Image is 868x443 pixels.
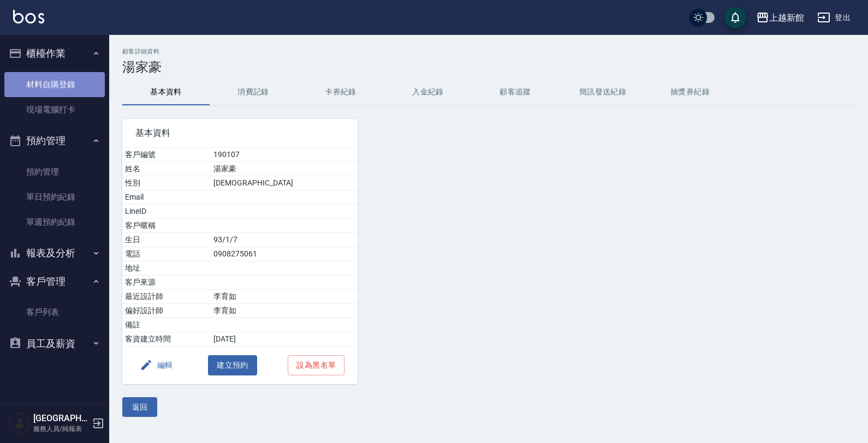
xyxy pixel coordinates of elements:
h2: 顧客詳細資料 [122,48,855,55]
button: 建立預約 [208,355,257,375]
button: 返回 [122,397,157,417]
td: 湯家豪 [211,162,358,176]
button: 客戶管理 [4,267,105,296]
td: 0908275061 [211,247,358,261]
td: 李育如 [211,304,358,318]
a: 材料自購登錄 [4,72,105,97]
button: 基本資料 [122,79,210,105]
button: 消費記錄 [210,79,297,105]
td: 生日 [122,233,211,247]
td: 姓名 [122,162,211,176]
td: 客戶編號 [122,148,211,162]
button: 簡訊發送紀錄 [559,79,646,105]
a: 單日預約紀錄 [4,184,105,209]
button: 上越新館 [752,7,808,29]
td: 電話 [122,247,211,261]
td: 最近設計師 [122,290,211,304]
td: 性別 [122,176,211,190]
p: 服務人員/純報表 [33,424,89,434]
td: 地址 [122,261,211,276]
button: 抽獎券紀錄 [646,79,734,105]
button: 登出 [813,8,855,28]
a: 現場電腦打卡 [4,97,105,122]
button: 入金紀錄 [384,79,472,105]
td: 客戶來源 [122,276,211,290]
td: [DATE] [211,332,358,346]
img: Person [9,412,31,434]
td: 93/1/7 [211,233,358,247]
td: 客戶暱稱 [122,219,211,233]
td: [DEMOGRAPHIC_DATA] [211,176,358,190]
img: Logo [13,10,44,23]
a: 客戶列表 [4,300,105,325]
a: 單週預約紀錄 [4,209,105,235]
button: 櫃檯作業 [4,39,105,68]
button: 報表及分析 [4,239,105,267]
span: 基本資料 [135,128,344,139]
td: Email [122,190,211,205]
button: 顧客追蹤 [472,79,559,105]
h5: [GEOGRAPHIC_DATA] [33,413,89,424]
button: 編輯 [135,355,177,375]
button: 設為黑名單 [288,355,344,375]
a: 預約管理 [4,159,105,184]
td: 偏好設計師 [122,304,211,318]
td: 備註 [122,318,211,332]
td: 190107 [211,148,358,162]
button: 卡券紀錄 [297,79,384,105]
button: save [724,7,746,28]
div: 上越新館 [769,11,804,25]
td: 客資建立時間 [122,332,211,346]
td: 李育如 [211,290,358,304]
h3: 湯家豪 [122,59,855,75]
button: 預約管理 [4,127,105,155]
td: LineID [122,205,211,219]
button: 員工及薪資 [4,330,105,358]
